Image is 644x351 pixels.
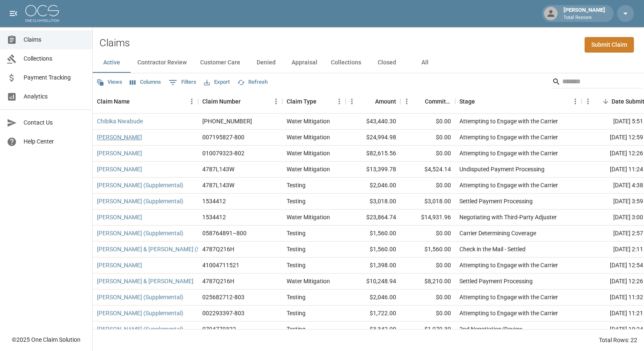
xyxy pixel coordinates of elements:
div: 007195827-800 [202,133,244,141]
button: Menu [582,95,594,108]
button: Menu [333,95,346,108]
h2: Claims [99,37,130,49]
div: $2,046.00 [346,290,400,306]
div: Claim Name [97,90,130,113]
a: [PERSON_NAME] (Supplemental) [97,325,183,333]
div: Claim Type [287,90,317,113]
div: $1,398.00 [346,258,400,274]
div: Committed Amount [400,90,455,113]
div: Testing [287,261,306,269]
div: Water Mitigation [287,149,330,157]
button: Active [93,53,131,73]
button: Sort [317,96,328,107]
div: Claim Number [198,90,282,113]
div: Water Mitigation [287,133,330,141]
div: Settled Payment Processing [459,197,533,205]
div: Attempting to Engage with the Carrier [459,181,558,189]
button: Select columns [128,76,163,89]
div: 025682712-803 [202,293,244,301]
div: $1,560.00 [346,226,400,242]
div: 002293397-803 [202,309,244,317]
a: [PERSON_NAME] (Supplemental) [97,293,183,301]
div: Amount [346,90,400,113]
div: Water Mitigation [287,165,330,173]
div: Testing [287,325,306,333]
div: Undisputed Payment Processing [459,165,545,173]
div: 4787L143W [202,181,234,189]
a: [PERSON_NAME] [97,133,142,141]
a: [PERSON_NAME] [97,261,142,269]
button: Menu [569,95,582,108]
a: [PERSON_NAME] & [PERSON_NAME] (Supplemental) [97,245,235,253]
button: Appraisal [285,53,324,73]
button: Show filters [166,76,199,89]
div: Settled Payment Processing [459,277,533,285]
div: Testing [287,309,306,317]
div: Total Rows: 22 [599,336,637,344]
div: Stage [459,90,475,113]
div: $0.00 [400,130,455,146]
div: Water Mitigation [287,213,330,221]
button: Sort [600,96,612,107]
div: dynamic tabs [93,53,644,73]
div: Claim Number [202,90,241,113]
div: Water Mitigation [287,277,330,285]
div: 4787Q216H [202,245,234,253]
button: Menu [346,95,358,108]
button: Sort [475,96,487,107]
div: Claim Type [282,90,346,113]
button: Sort [130,96,142,107]
div: Testing [287,293,306,301]
div: 41004711521 [202,261,239,269]
div: $0.00 [400,146,455,162]
div: Testing [287,197,306,205]
a: [PERSON_NAME] & [PERSON_NAME] [97,277,193,285]
img: ocs-logo-white-transparent.png [25,5,59,22]
div: Attempting to Engage with the Carrier [459,117,558,125]
a: [PERSON_NAME] (Supplemental) [97,309,183,317]
button: Closed [368,53,406,73]
button: Collections [324,53,368,73]
div: 4787L143W [202,165,234,173]
div: Attempting to Engage with the Carrier [459,133,558,141]
div: $0.00 [400,258,455,274]
div: Check in the Mail - Settled [459,245,526,253]
div: $3,018.00 [346,194,400,210]
div: © 2025 One Claim Solution [12,335,80,344]
div: $0.00 [400,306,455,322]
div: Carrier Determining Coverage [459,229,536,237]
div: Committed Amount [425,90,451,113]
button: Export [202,76,232,89]
div: Stage [455,90,582,113]
span: Claims [24,35,86,44]
div: $4,524.14 [400,162,455,178]
div: $0.00 [400,114,455,130]
span: Contact Us [24,118,86,127]
a: [PERSON_NAME] (Supplemental) [97,181,183,189]
span: Payment Tracking [24,73,86,82]
div: Attempting to Engage with the Carrier [459,149,558,157]
div: $43,440.30 [346,114,400,130]
div: $2,046.00 [346,178,400,194]
a: Chibika Nwabude [97,117,143,125]
div: Claim Name [93,90,198,113]
button: All [406,53,444,73]
div: $10,248.94 [346,274,400,290]
div: $8,210.00 [400,274,455,290]
div: 1534412 [202,213,226,221]
div: $1,560.00 [400,242,455,258]
button: Customer Care [193,53,247,73]
div: $82,615.56 [346,146,400,162]
div: $3,018.00 [400,194,455,210]
div: 2nd Negotiation/Review [459,325,523,333]
div: 058764891–800 [202,229,247,237]
div: 0794779322 [202,325,236,333]
div: $3,342.00 [346,322,400,338]
a: [PERSON_NAME] [97,213,142,221]
p: Total Restore [563,14,605,21]
div: 1534412 [202,197,226,205]
div: Testing [287,229,306,237]
button: open drawer [5,5,22,22]
button: Menu [400,95,413,108]
button: Views [94,76,124,89]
